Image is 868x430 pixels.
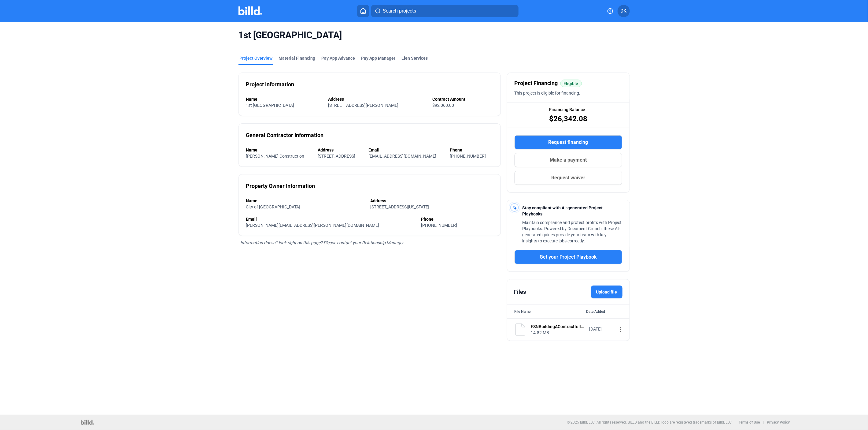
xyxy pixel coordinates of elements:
span: Stay compliant with AI-generated Project Playbooks [523,205,603,216]
span: Information doesn’t look right on this page? Please contact your Relationship Manager. [241,240,405,245]
button: Request waiver [515,171,622,185]
div: Name [246,198,364,204]
button: Get your Project Playbook [515,250,622,264]
span: City of [GEOGRAPHIC_DATA] [246,204,301,209]
div: General Contractor Information [246,131,324,140]
b: Terms of Use [739,420,760,424]
p: © 2025 Billd, LLC. All rights reserved. BILLD and the BILLD logo are registered trademarks of Bil... [567,420,733,424]
label: Upload file [591,286,622,298]
div: Phone [421,216,493,222]
button: Make a payment [515,153,622,167]
div: Contract Amount [432,96,493,102]
span: Get your Project Playbook [540,253,597,261]
span: [STREET_ADDRESS] [318,154,355,159]
span: $92,060.00 [432,103,454,108]
mat-icon: more_vert [617,326,625,333]
div: Address [328,96,426,102]
span: Financing Balance [549,107,585,113]
span: [STREET_ADDRESS][US_STATE] [370,204,429,209]
button: Search projects [371,5,519,17]
div: Lien Services [402,55,428,61]
span: [PERSON_NAME][EMAIL_ADDRESS][PERSON_NAME][DOMAIN_NAME] [246,223,379,228]
button: DK [618,5,630,17]
span: Search projects [383,7,416,15]
img: logo [81,420,94,425]
div: FSNBuildingAContractfullyexecuted.pdf [531,323,585,330]
span: [PHONE_NUMBER] [421,223,457,228]
p: | [763,420,764,424]
div: [DATE] [589,326,614,332]
div: Material Financing [279,55,316,61]
mat-chip: Eligible [560,80,582,87]
span: 1st [GEOGRAPHIC_DATA] [238,29,630,41]
b: Privacy Policy [767,420,790,424]
button: Request financing [515,135,622,149]
span: [PERSON_NAME] Construction [246,154,305,159]
span: Project Financing [515,79,558,88]
div: Address [318,147,363,153]
div: Email [369,147,444,153]
span: DK [621,7,627,15]
img: document [514,323,526,336]
div: 14.82 MB [531,330,585,336]
span: Request financing [549,139,588,146]
div: Name [246,96,322,102]
div: Name [246,147,312,153]
span: Maintain compliance and protect profits with Project Playbooks. Powered by Document Crunch, these... [523,220,622,243]
span: [PHONE_NUMBER] [450,154,486,159]
span: Make a payment [550,156,587,164]
span: 1st [GEOGRAPHIC_DATA] [246,103,294,108]
span: Pay App Manager [361,55,396,61]
div: Email [246,216,415,222]
span: $26,342.08 [549,114,587,124]
span: This project is eligible for financing. [515,91,581,95]
div: File Name [515,308,531,315]
div: Property Owner Information [246,182,315,190]
span: [STREET_ADDRESS][PERSON_NAME] [328,103,398,108]
div: Project Information [246,80,294,89]
div: Pay App Advance [322,55,355,61]
img: Billd Company Logo [238,6,263,15]
div: Date Added [586,308,622,315]
div: Address [370,198,493,204]
div: Project Overview [240,55,273,61]
span: [EMAIL_ADDRESS][DOMAIN_NAME] [369,154,437,159]
span: Request waiver [551,174,585,181]
div: Files [514,288,526,296]
div: Phone [450,147,493,153]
